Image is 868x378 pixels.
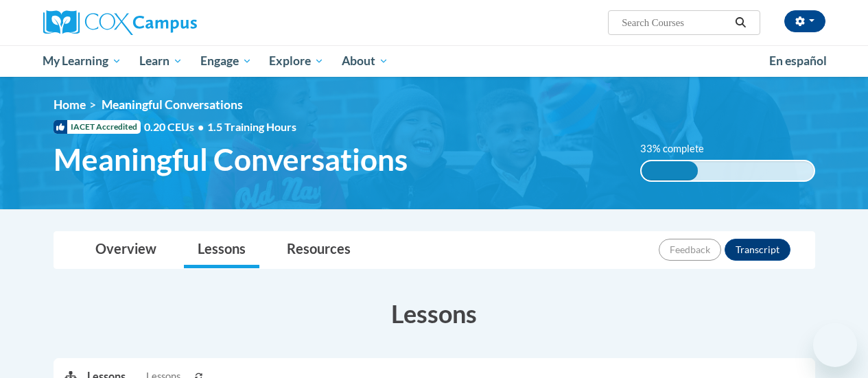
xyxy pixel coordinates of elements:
button: Transcript [725,239,790,261]
span: IACET Accredited [54,120,141,134]
span: • [198,120,204,133]
div: Main menu [33,45,836,77]
a: Learn [130,45,191,77]
span: Engage [200,53,252,69]
a: Lessons [184,232,259,268]
span: Meaningful Conversations [54,141,408,178]
button: Account Settings [784,10,825,32]
a: Overview [82,232,170,268]
span: En español [769,54,827,68]
a: Engage [191,45,261,77]
button: Feedback [659,239,721,261]
a: Home [54,97,86,112]
h3: Lessons [54,296,815,331]
a: Explore [260,45,333,77]
input: Search Courses [620,14,730,31]
div: 33% complete [642,161,699,180]
span: About [342,53,388,69]
img: Cox Campus [43,10,197,35]
span: Explore [269,53,324,69]
a: Cox Campus [43,10,290,35]
span: 0.20 CEUs [144,119,207,134]
a: En español [760,47,836,75]
span: Meaningful Conversations [102,97,243,112]
a: About [333,45,397,77]
a: Resources [273,232,364,268]
iframe: Button to launch messaging window [813,323,857,367]
button: Search [730,14,751,31]
span: Learn [139,53,183,69]
a: My Learning [34,45,131,77]
span: My Learning [43,53,121,69]
label: 33% complete [640,141,719,156]
span: 1.5 Training Hours [207,120,296,133]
